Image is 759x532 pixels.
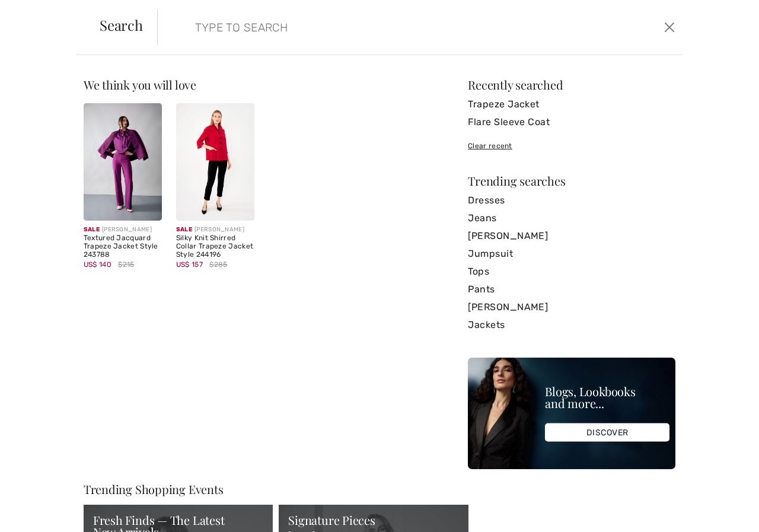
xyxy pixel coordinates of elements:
div: Trending Shopping Events [84,483,468,495]
span: Help [27,8,51,19]
a: Flare Sleeve Coat [468,113,675,131]
img: Blogs, Lookbooks and more... [468,358,675,469]
div: Recently searched [468,79,675,91]
div: Signature Pieces [288,514,458,526]
span: US$ 157 [176,260,203,269]
a: Dresses [468,192,675,209]
a: Jackets [468,316,675,334]
div: [PERSON_NAME] [176,225,254,234]
a: [PERSON_NAME] [468,227,675,245]
img: Textured Jacquard Trapeze Jacket Style 243788. Twilight [84,103,162,221]
div: Blogs, Lookbooks and more... [545,386,669,409]
div: Silky Knit Shirred Collar Trapeze Jacket Style 244196 [176,234,254,259]
span: $285 [209,259,227,270]
a: Jeans [468,209,675,227]
a: [PERSON_NAME] [468,298,675,316]
a: Tops [468,263,675,281]
span: We think you will love [84,77,196,93]
span: US$ 140 [84,260,111,269]
div: Clear recent [468,141,675,151]
a: Pants [468,281,675,298]
span: $215 [118,259,134,270]
span: Sale [84,226,100,233]
button: Close [661,18,678,37]
a: Trapeze Jacket [468,95,675,113]
div: [PERSON_NAME] [84,225,162,234]
input: TYPE TO SEARCH [186,9,543,45]
div: DISCOVER [545,423,669,442]
a: Jumpsuit [468,245,675,263]
span: Search [100,18,143,32]
div: Trending searches [468,175,675,187]
img: Silky Knit Shirred Collar Trapeze Jacket Style 244196. Lipstick Red 173 [176,103,254,221]
div: Textured Jacquard Trapeze Jacket Style 243788 [84,234,162,259]
span: Sale [176,226,192,233]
